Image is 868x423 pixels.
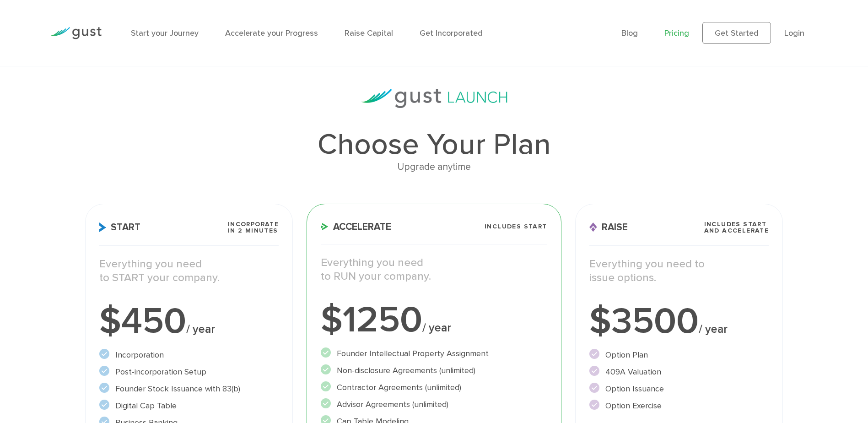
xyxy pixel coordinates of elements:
[422,321,451,335] span: / year
[589,303,769,340] div: $3500
[702,22,771,44] a: Get Started
[99,349,279,361] li: Incorporation
[621,28,638,38] a: Blog
[589,366,769,378] li: 409A Valuation
[321,222,391,232] span: Accelerate
[321,302,547,338] div: $1250
[589,400,769,412] li: Option Exercise
[321,223,329,230] img: Accelerate Icon
[420,28,483,38] a: Get Incorporated
[589,257,769,285] p: Everything you need to issue options.
[345,28,393,38] a: Raise Capital
[321,347,547,360] li: Founder Intellectual Property Assignment
[50,27,102,39] img: Gust Logo
[321,256,547,283] p: Everything you need to RUN your company.
[699,322,728,336] span: / year
[131,28,199,38] a: Start your Journey
[485,223,547,230] span: Includes START
[704,221,769,234] span: Includes START and ACCELERATE
[99,400,279,412] li: Digital Cap Table
[361,89,507,108] img: gust-launch-logos.svg
[186,322,215,336] span: / year
[589,222,628,232] span: Raise
[85,130,783,159] h1: Choose Your Plan
[99,222,106,232] img: Start Icon X2
[321,381,547,394] li: Contractor Agreements (unlimited)
[784,28,804,38] a: Login
[321,398,547,411] li: Advisor Agreements (unlimited)
[589,349,769,361] li: Option Plan
[228,221,279,234] span: Incorporate in 2 Minutes
[99,303,279,340] div: $450
[589,383,769,395] li: Option Issuance
[664,28,689,38] a: Pricing
[99,383,279,395] li: Founder Stock Issuance with 83(b)
[225,28,318,38] a: Accelerate your Progress
[99,257,279,285] p: Everything you need to START your company.
[99,222,140,232] span: Start
[321,364,547,377] li: Non-disclosure Agreements (unlimited)
[99,366,279,378] li: Post-incorporation Setup
[589,222,597,232] img: Raise Icon
[85,159,783,175] div: Upgrade anytime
